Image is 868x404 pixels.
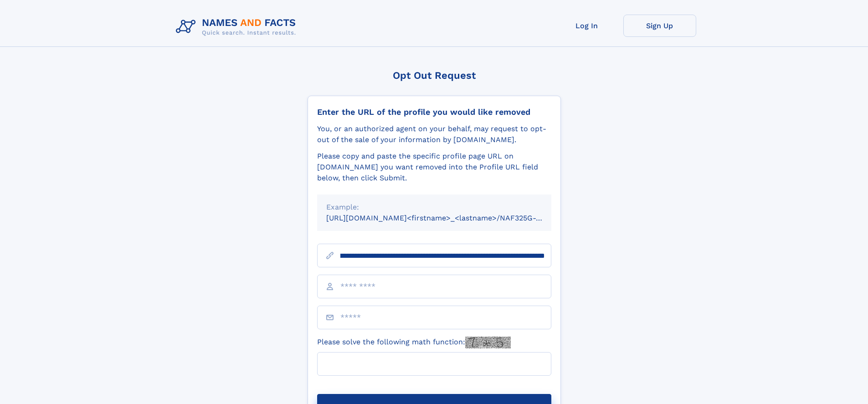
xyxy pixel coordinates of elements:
[623,15,696,37] a: Sign Up
[308,70,561,81] div: Opt Out Request
[326,202,542,213] div: Example:
[326,214,569,222] small: [URL][DOMAIN_NAME]<firstname>_<lastname>/NAF325G-xxxxxxxx
[550,15,623,37] a: Log In
[317,123,551,145] div: You, or an authorized agent on your behalf, may request to opt-out of the sale of your informatio...
[317,107,551,117] div: Enter the URL of the profile you would like removed
[317,337,511,348] label: Please solve the following math function:
[317,151,551,184] div: Please copy and paste the specific profile page URL on [DOMAIN_NAME] you want removed into the Pr...
[172,15,303,39] img: Logo Names and Facts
